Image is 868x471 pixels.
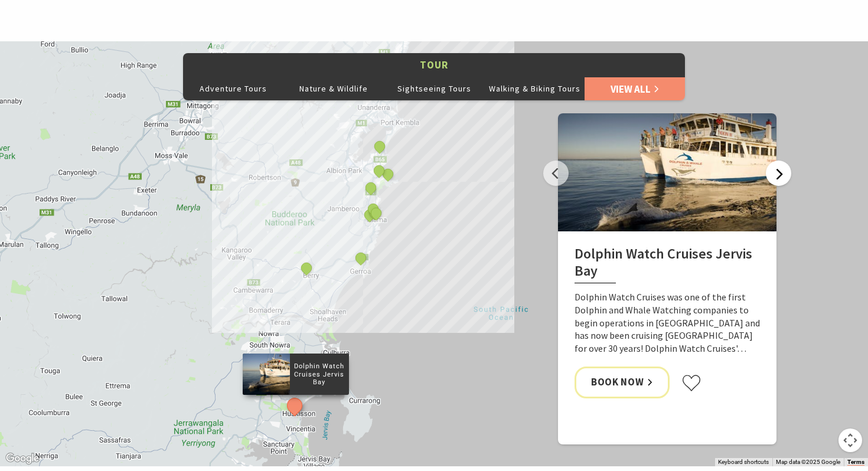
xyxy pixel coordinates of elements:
[384,77,484,100] button: Sightseeing Tours
[575,291,760,355] p: Dolphin Watch Cruises was one of the first Dolphin and Whale Watching companies to begin operatio...
[371,163,387,178] button: See detail about Shellharbour Wild
[585,77,685,100] a: View All
[353,250,368,266] button: See detail about Buena Vista Farm Cooking Classes
[718,458,769,466] button: Keyboard shortcuts
[368,205,384,221] button: See detail about Kiama Charter Service
[838,429,862,452] button: Map camera controls
[776,459,840,465] span: Map data ©2025 Google
[3,451,42,466] img: Google
[766,161,791,186] button: Next
[363,180,378,195] button: See detail about Gumaraa - Aboriginal Canoeing Tours on the South Coast
[3,451,42,466] a: Open this area in Google Maps (opens a new window)
[183,53,685,77] button: Tour
[283,395,305,417] button: See detail about Dolphin Watch Cruises Jervis Bay
[372,139,387,154] button: See detail about Stand Up Paddle Boarding Shellharbour
[299,260,314,276] button: See detail about Foodscape Tours
[847,459,864,466] a: Terms (opens in new tab)
[543,161,569,186] button: Previous
[575,246,760,284] h2: Dolphin Watch Cruises Jervis Bay
[575,367,670,398] a: Book Now
[681,374,701,392] button: Click to favourite Dolphin Watch Cruises Jervis Bay
[484,77,585,100] button: Walking & Biking Tours
[290,361,349,388] p: Dolphin Watch Cruises Jervis Bay
[283,77,384,100] button: Nature & Wildlife
[380,166,396,182] button: See detail about Bigwave Skydive
[183,77,283,100] button: Adventure Tours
